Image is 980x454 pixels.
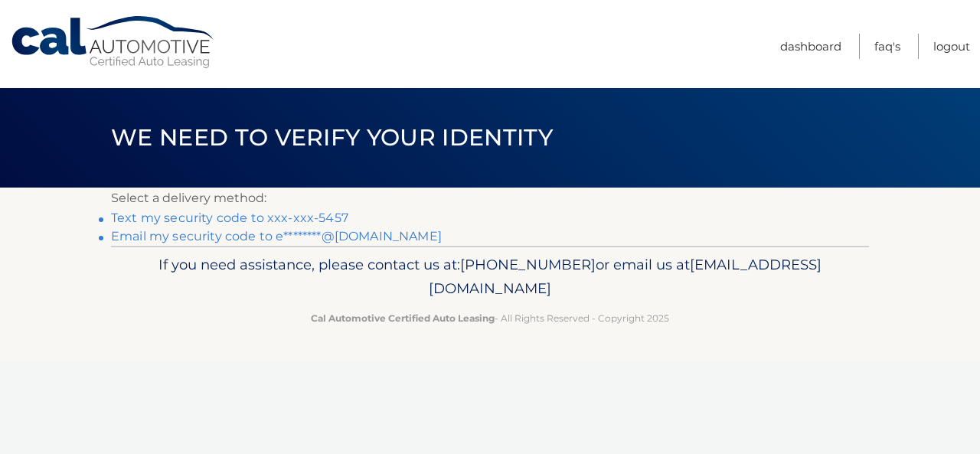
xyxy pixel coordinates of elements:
[111,211,348,225] a: Text my security code to xxx-xxx-5457
[933,34,970,59] a: Logout
[121,310,859,326] p: - All Rights Reserved - Copyright 2025
[121,253,859,302] p: If you need assistance, please contact us at: or email us at
[460,256,596,273] span: [PHONE_NUMBER]
[311,312,495,324] strong: Cal Automotive Certified Auto Leasing
[10,15,217,70] a: Cal Automotive
[111,188,869,209] p: Select a delivery method:
[111,229,442,243] a: Email my security code to e********@[DOMAIN_NAME]
[111,123,553,152] span: We need to verify your identity
[780,34,841,59] a: Dashboard
[874,34,900,59] a: FAQ's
